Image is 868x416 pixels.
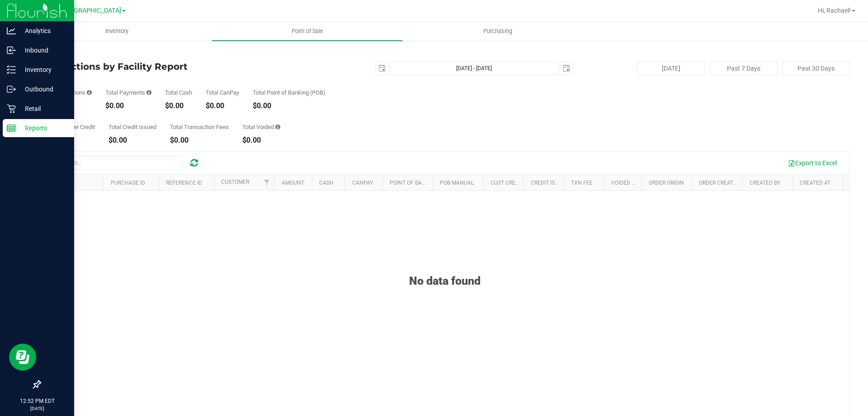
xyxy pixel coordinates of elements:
div: $0.00 [108,137,156,144]
span: select [376,62,388,75]
a: Created At [800,180,830,186]
a: Point of Sale [212,22,402,41]
div: $0.00 [242,137,280,144]
div: Total Credit Issued [108,124,156,130]
a: Inventory [22,22,212,41]
p: 12:52 PM EDT [4,397,70,405]
input: Search... [47,156,183,170]
div: Total Payments [105,90,151,96]
button: Export to Excel [782,155,843,171]
div: $0.00 [170,137,229,144]
a: Cash [319,180,334,186]
a: Credit Issued [531,180,568,186]
i: Sum of all voided payment transaction amounts, excluding tips and transaction fees. [275,124,280,130]
span: Hi, Rachael! [818,7,851,14]
p: Retail [16,103,70,114]
i: Sum of all successful, non-voided payment transaction amounts, excluding tips and transaction fees. [146,90,151,96]
inline-svg: Outbound [7,85,16,94]
a: Cust Credit [491,180,524,186]
div: $0.00 [206,102,239,110]
a: Order Created By [699,180,748,186]
div: No data found [40,252,849,287]
inline-svg: Retail [7,104,16,113]
div: Total CanPay [206,90,239,96]
a: Reference ID [166,180,202,186]
button: Past 7 Days [710,62,778,75]
a: Voided Payment [611,180,656,186]
inline-svg: Analytics [7,26,16,35]
a: Customer [221,179,249,185]
a: Purchasing [402,22,593,41]
a: Order Origin [649,180,684,186]
span: select [560,62,573,75]
div: Total Cash [165,90,192,96]
p: Inventory [16,64,70,75]
p: Reports [16,123,70,134]
inline-svg: Inbound [7,46,16,55]
div: Total Voided [242,124,280,130]
p: [DATE] [4,405,70,412]
i: Count of all successful payment transactions, possibly including voids, refunds, and cash-back fr... [87,90,92,96]
inline-svg: Reports [7,124,16,133]
inline-svg: Inventory [7,65,16,74]
div: $0.00 [253,102,325,110]
span: Inventory [93,27,141,35]
h4: Transactions by Facility Report [40,62,310,72]
a: Purchase ID [111,180,145,186]
a: Txn Fee [571,180,593,186]
p: Inbound [16,45,70,56]
a: Filter [259,175,274,190]
iframe: Resource center [9,344,36,371]
a: CanPay [352,180,373,186]
a: Point of Banking (POB) [390,180,454,186]
p: Analytics [16,25,70,36]
span: [GEOGRAPHIC_DATA] [59,7,121,14]
button: Past 30 Days [782,62,850,75]
div: $0.00 [105,102,151,110]
div: Total Transaction Fees [170,124,229,130]
a: Amount [282,180,304,186]
div: $0.00 [165,102,192,110]
a: Created By [750,180,780,186]
span: Point of Sale [279,27,335,35]
button: [DATE] [637,62,705,75]
p: Outbound [16,84,70,95]
a: POB Manual [440,180,474,186]
div: Total Point of Banking (POB) [253,90,325,96]
span: Purchasing [471,27,524,35]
